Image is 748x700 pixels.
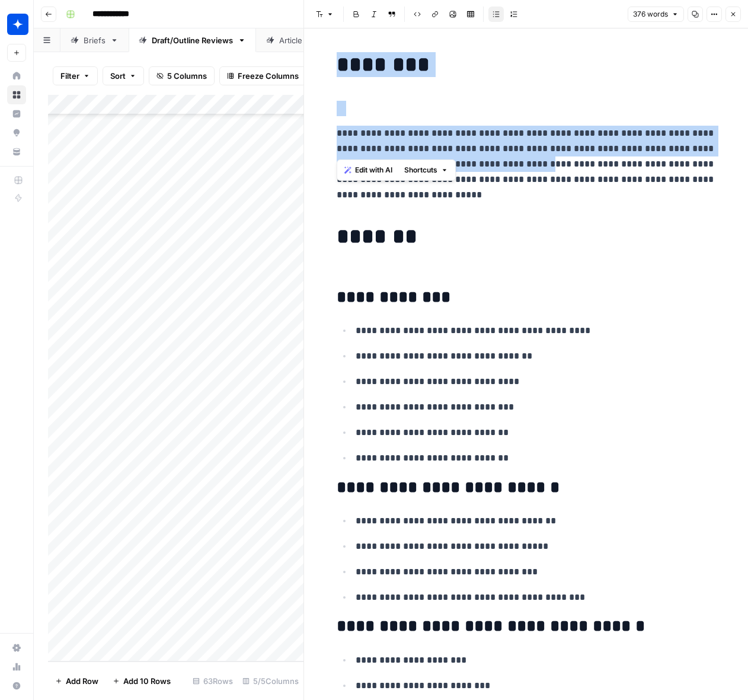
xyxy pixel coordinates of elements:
[48,672,106,691] button: Add Row
[60,28,129,52] a: Briefs
[7,638,26,657] a: Settings
[238,672,303,691] div: 5/5 Columns
[7,123,26,142] a: Opportunities
[219,66,306,85] button: Freeze Columns
[84,34,106,46] div: Briefs
[60,70,79,82] span: Filter
[53,66,98,85] button: Filter
[279,34,337,46] div: Article Creation
[238,70,299,82] span: Freeze Columns
[149,66,215,85] button: 5 Columns
[399,162,453,178] button: Shortcuts
[7,676,26,695] button: Help + Support
[7,85,26,104] a: Browse
[167,70,207,82] span: 5 Columns
[66,675,98,687] span: Add Row
[7,9,26,39] button: Workspace: Wiz
[129,28,256,52] a: Draft/Outline Reviews
[7,66,26,85] a: Home
[355,165,392,175] span: Edit with AI
[110,70,126,82] span: Sort
[7,104,26,123] a: Insights
[340,162,397,178] button: Edit with AI
[188,672,238,691] div: 63 Rows
[256,28,360,52] a: Article Creation
[7,657,26,676] a: Usage
[123,675,171,687] span: Add 10 Rows
[7,14,28,35] img: Wiz Logo
[628,7,684,22] button: 376 words
[7,142,26,161] a: Your Data
[152,34,233,46] div: Draft/Outline Reviews
[633,9,668,20] span: 376 words
[404,165,437,175] span: Shortcuts
[103,66,144,85] button: Sort
[106,672,178,691] button: Add 10 Rows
